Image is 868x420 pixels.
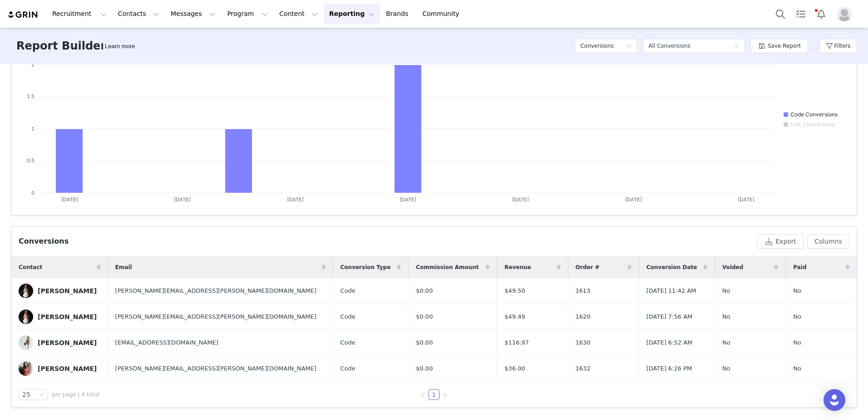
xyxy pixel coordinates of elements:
a: Tasks [791,4,811,24]
button: Notifications [811,4,831,24]
img: dccc4731-2aee-4e90-b277-5c566750cc50.jpg [19,335,33,350]
div: [PERSON_NAME] [38,287,97,295]
div: [PERSON_NAME] [38,365,97,372]
text: 1.5 [27,93,35,100]
span: $0.00 [416,286,433,295]
img: 701c76e1-c43f-4031-b15e-baecc543c0c0.jpg [19,361,33,376]
text: 2 [31,61,35,68]
li: Next Page [439,389,450,400]
text: Link Conversions [790,121,835,128]
span: Voided [722,263,743,271]
span: [DATE] 11:42 AM [646,286,696,295]
span: Code [340,338,355,347]
span: per page | 4 total [52,390,99,399]
i: icon: left [420,392,426,398]
a: Community [417,4,469,24]
span: No [722,286,730,295]
span: Revenue [504,263,531,271]
span: No [793,364,801,373]
i: icon: down [626,43,632,50]
span: $49.50 [504,286,525,295]
a: [PERSON_NAME] [19,361,101,376]
a: [PERSON_NAME] [19,310,101,324]
div: 25 [22,390,30,400]
button: Profile [832,7,861,21]
span: [DATE] 6:26 PM [646,364,692,373]
span: $0.00 [416,364,433,373]
li: 1 [429,389,439,400]
button: Content [274,4,323,24]
i: icon: right [442,392,448,398]
text: [DATE] [61,196,78,203]
i: icon: down [39,392,44,398]
text: [DATE] [174,196,191,203]
span: $0.00 [416,338,433,347]
span: [PERSON_NAME][EMAIL_ADDRESS][PERSON_NAME][DOMAIN_NAME] [115,286,316,295]
img: placeholder-profile.jpg [837,7,852,21]
button: Search [770,4,790,24]
text: [DATE] [399,196,416,203]
span: Conversion Date [646,263,697,271]
div: [PERSON_NAME] [38,339,97,346]
span: Order # [576,263,600,271]
span: No [722,338,730,347]
button: Recruitment [47,4,112,24]
text: 1 [31,125,35,132]
h5: Conversions [580,39,614,53]
a: [PERSON_NAME] [19,284,101,298]
div: Conversions [19,236,69,247]
article: Conversions [11,226,857,408]
button: Messages [165,4,221,24]
span: $0.00 [416,312,433,321]
span: Code [340,312,355,321]
text: [DATE] [625,196,642,203]
a: [PERSON_NAME] [19,335,101,350]
img: grin logo [7,10,39,19]
span: Contact [19,263,42,271]
span: No [722,312,730,321]
a: Brands [380,4,416,24]
span: Paid [793,263,806,271]
span: [PERSON_NAME][EMAIL_ADDRESS][PERSON_NAME][DOMAIN_NAME] [115,312,316,321]
span: 1613 [576,286,591,295]
span: Code [340,364,355,373]
button: Filters [819,39,857,53]
span: No [722,364,730,373]
span: Email [115,263,132,271]
span: 1632 [576,364,591,373]
text: [DATE] [287,196,304,203]
button: Export [757,234,804,249]
i: icon: down [734,43,740,50]
span: Code [340,286,355,295]
span: 1620 [576,312,591,321]
span: 1630 [576,338,591,347]
span: [EMAIL_ADDRESS][DOMAIN_NAME] [115,338,218,347]
li: Previous Page [418,389,429,400]
div: Open Intercom Messenger [824,389,845,411]
div: All Conversions [648,39,690,53]
button: Save Report [750,39,808,53]
button: Contacts [113,4,165,24]
span: $116.97 [504,338,529,347]
span: [DATE] 7:56 AM [646,312,693,321]
button: Program [222,4,273,24]
button: Columns [807,234,849,249]
span: No [793,286,801,295]
span: [DATE] 6:52 AM [646,338,693,347]
span: No [793,338,801,347]
span: [PERSON_NAME][EMAIL_ADDRESS][PERSON_NAME][DOMAIN_NAME] [115,364,316,373]
span: Conversion Type [340,263,391,271]
text: Code Conversions [790,111,838,118]
span: Commission Amount [416,263,478,271]
img: 4ca3a58c-7543-47e8-ae21-f2587b278416.jpg [19,284,33,298]
img: 4ca3a58c-7543-47e8-ae21-f2587b278416.jpg [19,310,33,324]
span: No [793,312,801,321]
span: $49.49 [504,312,525,321]
span: $36.00 [504,364,525,373]
div: Tooltip anchor [103,42,137,51]
text: [DATE] [512,196,529,203]
button: Reporting [324,4,380,24]
a: 1 [429,390,439,400]
text: 0 [31,190,35,196]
